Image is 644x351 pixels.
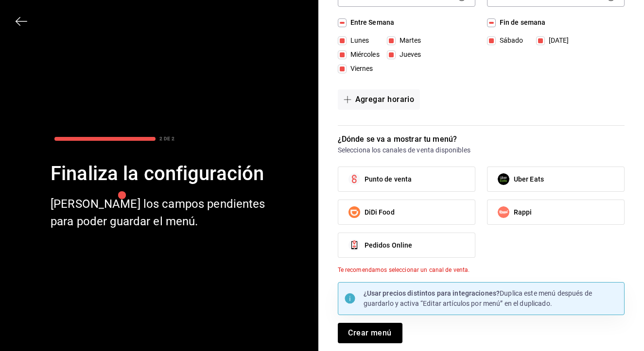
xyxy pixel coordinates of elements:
span: Viernes [347,64,373,74]
span: Punto de venta [365,174,412,184]
span: Entre Semana [347,17,395,28]
span: Rappi [514,207,532,217]
div: [PERSON_NAME] los campos pendientes para poder guardar el menú. [51,195,268,230]
span: Jueves [396,50,421,60]
button: Crear menú [338,323,402,343]
p: ¿Dónde se va a mostrar tu menú? [338,134,625,145]
p: Selecciona los canales de venta disponibles [338,145,625,155]
span: Uber Eats [514,174,544,184]
span: Pedidos Online [365,240,413,251]
div: 2 DE 2 [159,135,174,142]
p: Duplica este menú después de guardarlo y activa “Editar artículos por menú” en el duplicado. [364,288,619,309]
button: Agregar horario [338,89,420,110]
span: Sábado [496,35,523,46]
span: Martes [396,35,421,46]
strong: ¿Usar precios distintos para integraciones? [364,289,500,297]
div: Finaliza la configuración [51,160,268,187]
div: Te recomendamos seleccionar un canal de venta. [338,266,625,274]
span: Miércoles [347,50,380,60]
span: Lunes [347,35,369,46]
span: Fin de semana [496,17,546,28]
span: DiDi Food [365,207,395,217]
span: [DATE] [545,35,569,46]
